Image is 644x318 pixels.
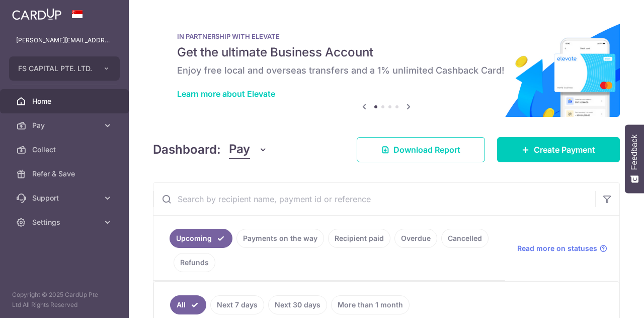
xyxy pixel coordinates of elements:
[630,135,639,170] span: Feedback
[153,183,595,215] input: Search by recipient name, payment id or reference
[625,124,644,193] button: Feedback - Show survey
[331,295,410,314] a: More than 1 month
[16,35,113,45] p: [PERSON_NAME][EMAIL_ADDRESS][PERSON_NAME][DOMAIN_NAME]
[229,140,268,159] button: Pay
[32,169,99,179] span: Refer & Save
[210,295,264,314] a: Next 7 days
[153,141,221,159] h4: Dashboard:
[268,295,327,314] a: Next 30 days
[441,229,489,248] a: Cancelled
[394,229,437,248] a: Overdue
[393,144,460,156] span: Download Report
[32,217,99,227] span: Settings
[177,32,596,40] p: IN PARTNERSHIP WITH ELEVATE
[32,120,99,131] span: Pay
[229,140,250,159] span: Pay
[497,137,620,162] a: Create Payment
[328,229,390,248] a: Recipient paid
[153,16,620,117] img: Renovation banner
[357,137,485,162] a: Download Report
[32,96,99,106] span: Home
[517,243,597,253] span: Read more on statuses
[236,229,324,248] a: Payments on the way
[18,63,93,74] span: FS CAPITAL PTE. LTD.
[177,44,596,60] h5: Get the ultimate Business Account
[177,89,275,99] a: Learn more about Elevate
[174,253,215,272] a: Refunds
[12,8,61,20] img: CardUp
[170,229,232,248] a: Upcoming
[9,56,120,81] button: FS CAPITAL PTE. LTD.
[170,295,206,314] a: All
[534,144,595,156] span: Create Payment
[177,65,596,77] h6: Enjoy free local and overseas transfers and a 1% unlimited Cashback Card!
[32,145,99,155] span: Collect
[517,243,607,253] a: Read more on statuses
[32,193,99,203] span: Support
